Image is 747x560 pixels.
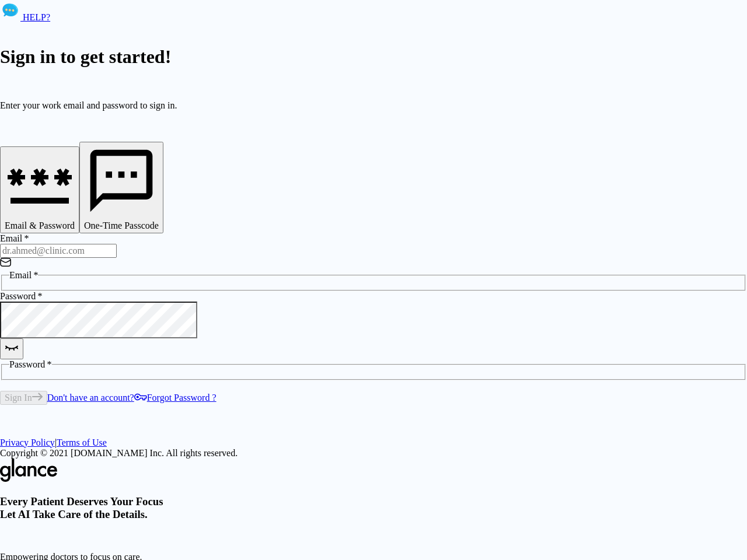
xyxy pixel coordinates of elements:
span: Email * [9,270,38,280]
span: | [55,437,57,447]
a: Don't have an account? [47,393,134,402]
span: Password * [9,359,52,369]
a: Forgot Password ? [134,393,217,402]
a: Terms of Use [57,437,107,447]
button: One-Time Passcode [79,142,163,233]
